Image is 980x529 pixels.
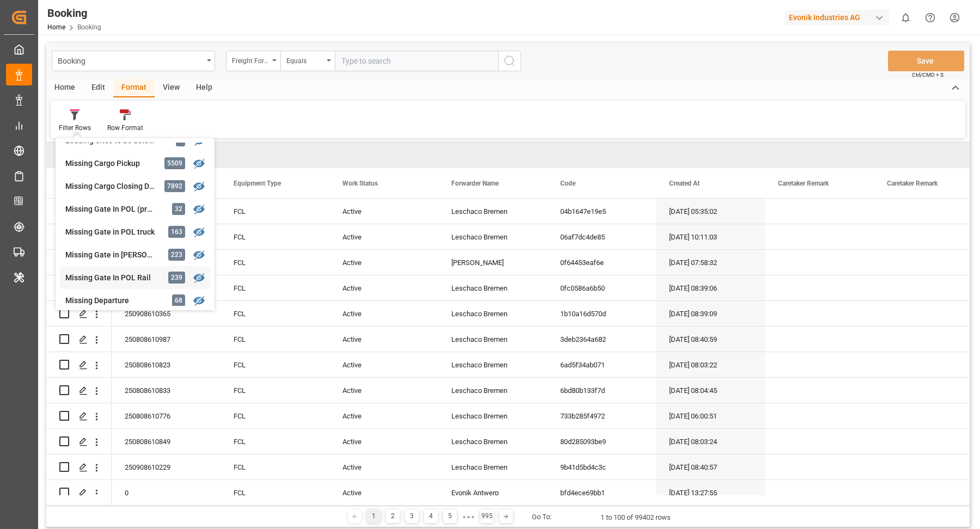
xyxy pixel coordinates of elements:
[887,180,938,187] span: Caretaker Remark
[65,272,161,284] div: Missing Gate In POL Rail
[438,224,547,249] div: Leschaco Bremen
[220,250,329,275] div: FCL
[498,51,521,71] button: search button
[220,352,329,377] div: FCL
[438,480,547,505] div: Evonik Antwerp
[656,327,765,352] div: [DATE] 08:40:59
[438,352,547,377] div: Leschaco Bremen
[888,51,964,71] button: Save
[46,327,112,352] div: Press SPACE to select this row.
[168,249,185,261] div: 223
[112,352,220,377] div: 250808610823
[65,158,161,169] div: Missing Cargo Pickup
[342,180,378,187] span: Work Status
[164,157,185,169] div: 5509
[65,249,161,261] div: Missing Gate in [PERSON_NAME]
[164,180,185,192] div: 7892
[532,512,552,522] div: Go To:
[656,429,765,454] div: [DATE] 08:03:24
[462,513,474,521] div: ● ● ●
[405,509,419,523] div: 3
[46,199,112,224] div: Press SPACE to select this row.
[52,51,215,71] button: open menu
[329,403,438,428] div: Active
[601,512,671,523] div: 1 to 100 of 99402 rows
[46,454,112,480] div: Press SPACE to select this row.
[329,275,438,300] div: Active
[424,509,438,523] div: 4
[112,429,220,454] div: 250808610849
[656,301,765,326] div: [DATE] 08:39:09
[220,275,329,300] div: FCL
[547,352,656,377] div: 6ad5f34ab071
[286,53,323,66] div: Equals
[329,327,438,352] div: Active
[669,180,700,187] span: Created At
[547,275,656,300] div: 0fc0586a6b50
[220,429,329,454] div: FCL
[547,250,656,275] div: 0f64453eaf6e
[335,51,498,71] input: Type to search
[234,180,281,187] span: Equipment Type
[65,181,161,192] div: Missing Cargo Closing Date
[438,250,547,275] div: [PERSON_NAME]
[47,23,65,31] a: Home
[656,199,765,224] div: [DATE] 05:35:02
[112,403,220,428] div: 250808610776
[547,301,656,326] div: 1b10a16d570d
[46,403,112,429] div: Press SPACE to select this row.
[547,429,656,454] div: 80d285093be9
[220,199,329,224] div: FCL
[112,454,220,479] div: 250908610229
[220,301,329,326] div: FCL
[778,180,829,187] span: Caretaker Remark
[443,509,457,523] div: 5
[112,327,220,352] div: 250808610987
[46,352,112,378] div: Press SPACE to select this row.
[547,224,656,249] div: 06af7dc4de85
[438,454,547,479] div: Leschaco Bremen
[46,301,112,327] div: Press SPACE to select this row.
[547,454,656,479] div: 9b41d5bd4c3c
[438,327,547,352] div: Leschaco Bremen
[220,403,329,428] div: FCL
[220,224,329,249] div: FCL
[65,226,161,238] div: Missing Gate in POL truck
[65,295,161,306] div: Missing Departure
[547,480,656,505] div: bfd4ece69bb1
[46,250,112,275] div: Press SPACE to select this row.
[46,480,112,506] div: Press SPACE to select this row.
[656,250,765,275] div: [DATE] 07:58:32
[83,79,113,97] div: Edit
[438,403,547,428] div: Leschaco Bremen
[547,378,656,403] div: 6bd80b133f7d
[220,378,329,403] div: FCL
[58,53,203,67] div: Booking
[329,454,438,479] div: Active
[438,275,547,300] div: Leschaco Bremen
[560,180,575,187] span: Code
[438,301,547,326] div: Leschaco Bremen
[112,378,220,403] div: 250808610833
[46,79,83,97] div: Home
[438,199,547,224] div: Leschaco Bremen
[172,203,185,215] div: 32
[785,7,893,28] button: Evonik Industries AG
[226,51,280,71] button: open menu
[280,51,335,71] button: open menu
[329,480,438,505] div: Active
[547,327,656,352] div: 3deb2364a682
[656,403,765,428] div: [DATE] 06:00:51
[912,71,944,79] span: Ctrl/CMD + S
[329,301,438,326] div: Active
[451,180,499,187] span: Forwarder Name
[232,53,269,66] div: Freight Forwarder's Reference No.
[168,226,185,238] div: 163
[59,123,91,133] div: Filter Rows
[367,509,381,523] div: 1
[656,275,765,300] div: [DATE] 08:39:06
[656,454,765,479] div: [DATE] 08:40:57
[785,10,889,26] div: Evonik Industries AG
[46,429,112,454] div: Press SPACE to select this row.
[172,294,185,306] div: 68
